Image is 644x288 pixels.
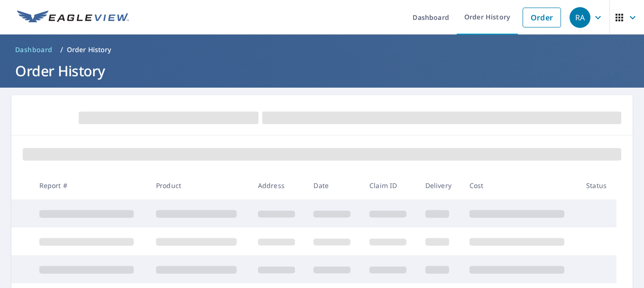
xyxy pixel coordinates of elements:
a: Order [523,8,561,27]
th: Claim ID [362,171,418,199]
th: Date [306,171,362,199]
th: Cost [462,171,579,199]
th: Delivery [418,171,462,199]
th: Report # [32,171,148,199]
h1: Order History [11,61,633,81]
nav: breadcrumb [11,42,633,57]
li: / [60,44,63,55]
div: RA [570,7,590,28]
th: Status [579,171,616,199]
img: EV Logo [17,10,129,25]
span: Dashboard [15,45,53,54]
a: Dashboard [11,42,56,57]
p: Order History [67,45,111,54]
th: Product [148,171,250,199]
th: Address [250,171,306,199]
